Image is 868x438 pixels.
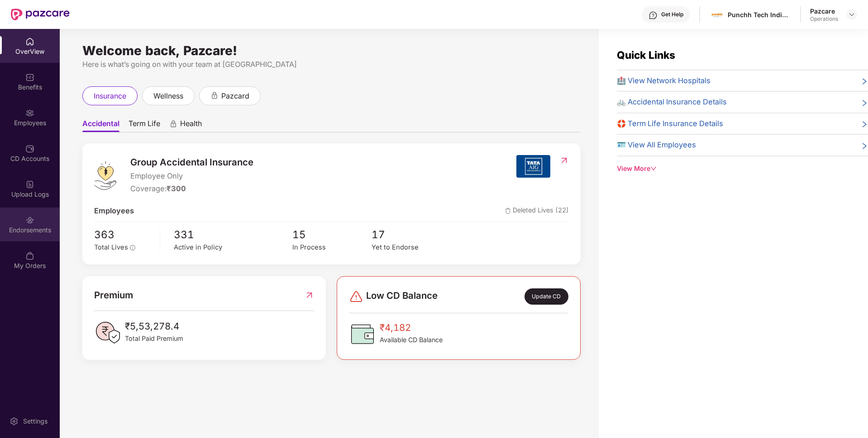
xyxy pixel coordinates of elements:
[559,156,569,165] img: RedirectIcon
[505,208,511,214] img: deleteIcon
[617,139,696,151] span: 🪪 View All Employees
[94,319,121,346] img: PaidPremiumIcon
[130,183,253,195] div: Coverage:
[861,120,868,130] span: right
[25,37,34,46] img: svg+xml;base64,PHN2ZyBpZD0iSG9tZSIgeG1sbnM9Imh0dHA6Ly93d3cudzMub3JnLzIwMDAvc3ZnIiB3aWR0aD0iMjAiIG...
[617,75,711,87] span: 🏥 View Network Hospitals
[380,335,443,345] span: Available CD Balance
[94,161,116,190] img: logo
[711,8,724,21] img: images.jpg
[305,288,314,302] img: RedirectIcon
[25,180,34,189] img: svg+xml;base64,PHN2ZyBpZD0iVXBsb2FkX0xvZ3MiIGRhdGEtbmFtZT0iVXBsb2FkIExvZ3MiIHhtbG5zPSJodHRwOi8vd3...
[130,170,253,182] span: Employee Only
[617,49,675,61] span: Quick Links
[129,119,160,132] span: Term Life
[810,15,838,23] div: Operations
[372,226,451,243] span: 17
[130,245,135,250] span: info-circle
[366,288,438,305] span: Low CD Balance
[349,289,363,304] img: svg+xml;base64,PHN2ZyBpZD0iRGFuZ2VyLTMyeDMyIiB4bWxucz0iaHR0cDovL3d3dy53My5vcmcvMjAwMC9zdmciIHdpZH...
[82,119,119,132] span: Accidental
[810,7,838,15] div: Pazcare
[11,9,70,20] img: New Pazcare Logo
[94,90,126,102] span: insurance
[94,226,153,243] span: 363
[82,59,581,70] div: Here is what’s going on with your team at [GEOGRAPHIC_DATA]
[167,184,186,193] span: ₹300
[125,319,183,334] span: ₹5,53,278.4
[861,77,868,87] span: right
[372,242,451,253] div: Yet to Endorse
[20,417,50,426] div: Settings
[125,334,183,344] span: Total Paid Premium
[94,205,134,217] span: Employees
[180,119,202,132] span: Health
[94,243,128,251] span: Total Lives
[174,242,292,253] div: Active in Policy
[525,288,568,305] div: Update CD
[349,320,376,348] img: CDBalanceIcon
[292,226,372,243] span: 15
[516,155,550,178] img: insurerIcon
[861,141,868,151] span: right
[10,417,19,426] img: svg+xml;base64,PHN2ZyBpZD0iU2V0dGluZy0yMHgyMCIgeG1sbnM9Imh0dHA6Ly93d3cudzMub3JnLzIwMDAvc3ZnIiB3aW...
[82,47,581,54] div: Welcome back, Pazcare!
[649,11,658,20] img: svg+xml;base64,PHN2ZyBpZD0iSGVscC0zMngzMiIgeG1sbnM9Imh0dHA6Ly93d3cudzMub3JnLzIwMDAvc3ZnIiB3aWR0aD...
[617,164,868,174] div: View More
[617,96,727,108] span: 🚲 Accidental Insurance Details
[661,11,683,18] div: Get Help
[169,120,177,128] div: animation
[153,90,183,102] span: wellness
[728,10,791,19] div: Punchh Tech India Pvt Ltd (A PAR Technology Company)
[25,144,34,153] img: svg+xml;base64,PHN2ZyBpZD0iQ0RfQWNjb3VudHMiIGRhdGEtbmFtZT0iQ0QgQWNjb3VudHMiIHhtbG5zPSJodHRwOi8vd3...
[25,216,34,225] img: svg+xml;base64,PHN2ZyBpZD0iRW5kb3JzZW1lbnRzIiB4bWxucz0iaHR0cDovL3d3dy53My5vcmcvMjAwMC9zdmciIHdpZH...
[861,98,868,108] span: right
[650,165,657,172] span: down
[221,90,249,102] span: pazcard
[174,226,292,243] span: 331
[94,288,133,302] span: Premium
[210,91,219,99] div: animation
[848,11,855,18] img: svg+xml;base64,PHN2ZyBpZD0iRHJvcGRvd24tMzJ4MzIiIHhtbG5zPSJodHRwOi8vd3d3LnczLm9yZy8yMDAwL3N2ZyIgd2...
[25,73,34,82] img: svg+xml;base64,PHN2ZyBpZD0iQmVuZWZpdHMiIHhtbG5zPSJodHRwOi8vd3d3LnczLm9yZy8yMDAwL3N2ZyIgd2lkdGg9Ij...
[617,118,723,130] span: 🛟 Term Life Insurance Details
[130,155,253,170] span: Group Accidental Insurance
[505,205,569,217] span: Deleted Lives (22)
[25,108,34,118] img: svg+xml;base64,PHN2ZyBpZD0iRW1wbG95ZWVzIiB4bWxucz0iaHR0cDovL3d3dy53My5vcmcvMjAwMC9zdmciIHdpZHRoPS...
[380,320,443,335] span: ₹4,182
[25,251,34,260] img: svg+xml;base64,PHN2ZyBpZD0iTXlfT3JkZXJzIiBkYXRhLW5hbWU9Ik15IE9yZGVycyIgeG1sbnM9Imh0dHA6Ly93d3cudz...
[292,242,372,253] div: In Process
